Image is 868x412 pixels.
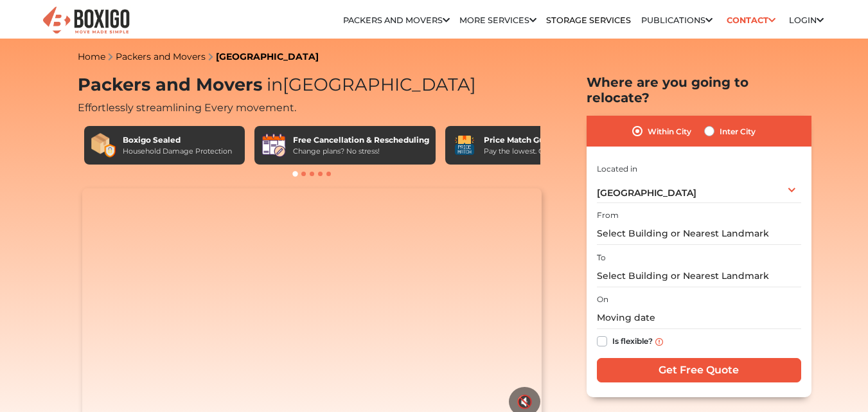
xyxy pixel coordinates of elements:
[484,134,581,146] div: Price Match Guarantee
[789,15,824,25] a: Login
[648,123,691,139] label: Within City
[91,132,116,158] img: Boxigo Sealed
[293,146,429,157] div: Change plans? No stress!
[343,15,450,25] a: Packers and Movers
[597,187,696,199] span: [GEOGRAPHIC_DATA]
[587,75,811,105] h2: Where are you going to relocate?
[655,338,663,346] img: info
[720,123,756,139] label: Inter City
[597,252,606,264] label: To
[78,75,547,96] h1: Packers and Movers
[597,163,637,175] label: Located in
[116,51,206,62] a: Packers and Movers
[597,294,608,305] label: On
[484,146,581,157] div: Pay the lowest. Guaranteed!
[41,5,131,37] img: Boxigo
[597,222,801,245] input: Select Building or Nearest Landmark
[123,134,232,146] div: Boxigo Sealed
[262,74,476,95] span: [GEOGRAPHIC_DATA]
[78,51,105,62] a: Home
[216,51,319,62] a: [GEOGRAPHIC_DATA]
[641,15,713,25] a: Publications
[597,358,801,382] input: Get Free Quote
[261,132,287,158] img: Free Cancellation & Rescheduling
[459,15,536,25] a: More services
[293,134,429,146] div: Free Cancellation & Rescheduling
[452,132,477,158] img: Price Match Guarantee
[612,334,653,347] label: Is flexible?
[546,15,631,25] a: Storage Services
[78,102,296,114] span: Effortlessly streamlining Every movement.
[123,146,232,157] div: Household Damage Protection
[597,210,619,221] label: From
[597,265,801,287] input: Select Building or Nearest Landmark
[722,10,779,30] a: Contact
[597,307,801,329] input: Moving date
[267,74,283,95] span: in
